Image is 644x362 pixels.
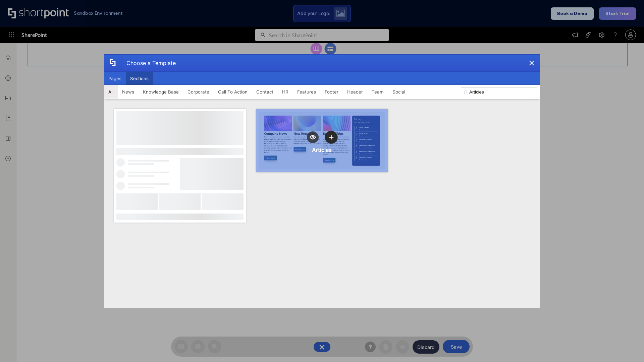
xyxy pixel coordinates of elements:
button: Corporate [183,85,214,99]
button: Features [293,85,320,99]
button: Pages [104,72,126,85]
button: Knowledge Base [139,85,183,99]
button: All [104,85,118,99]
button: Team [367,85,388,99]
button: Contact [252,85,278,99]
div: template selector [104,54,540,308]
div: Choose a Template [121,55,176,71]
button: Sections [126,72,153,85]
button: News [118,85,139,99]
iframe: Chat Widget [610,330,644,362]
button: Footer [320,85,343,99]
button: HR [278,85,293,99]
button: Header [343,85,367,99]
input: Search [461,87,537,97]
button: Call To Action [214,85,252,99]
div: Articles [312,146,332,153]
button: Social [388,85,410,99]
